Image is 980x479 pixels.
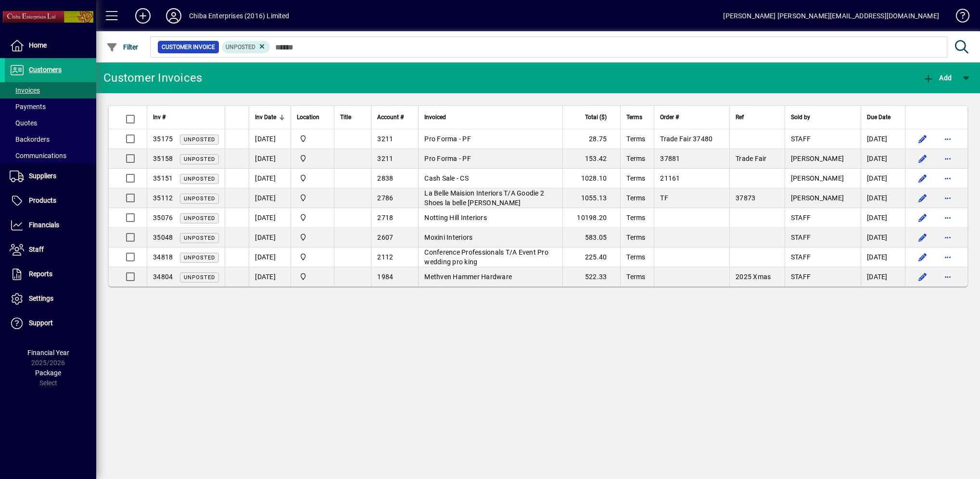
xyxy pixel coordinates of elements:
[35,369,61,377] span: Package
[424,112,446,123] span: Invoiced
[5,213,96,237] a: Financials
[10,152,66,160] span: Communications
[626,155,645,162] span: Terms
[736,273,771,281] span: 2025 Xmas
[127,7,158,25] button: Add
[562,228,620,247] td: 583.05
[915,269,930,284] button: Edit
[660,174,680,182] span: 21161
[5,189,96,213] a: Products
[297,212,328,223] span: Central
[184,176,215,182] span: Unposted
[915,230,930,245] button: Edit
[184,274,215,281] span: Unposted
[189,8,290,24] div: Chiba Enterprises (2016) Limited
[153,273,173,281] span: 34804
[861,208,905,228] td: [DATE]
[5,287,96,311] a: Settings
[791,253,811,261] span: STAFF
[29,295,53,302] span: Settings
[153,174,173,182] span: 35151
[377,253,393,261] span: 2112
[5,238,96,262] a: Staff
[861,267,905,286] td: [DATE]
[184,215,215,221] span: Unposted
[10,119,37,127] span: Quotes
[424,233,472,241] span: Moxini Interiors
[791,233,811,241] span: STAFF
[29,66,62,74] span: Customers
[226,44,255,50] span: Unposted
[915,190,930,206] button: Edit
[915,151,930,166] button: Edit
[377,233,393,241] span: 2607
[626,253,645,261] span: Terms
[424,155,471,162] span: Pro Forma - PF
[377,112,412,123] div: Account #
[255,112,276,123] span: Inv Date
[424,135,471,143] span: Pro Forma - PF
[626,233,645,241] span: Terms
[340,112,351,123] span: Title
[5,131,96,147] a: Backorders
[867,112,891,123] span: Due Date
[297,153,328,164] span: Central
[5,98,96,115] a: Payments
[791,273,811,281] span: STAFF
[940,230,955,245] button: More options
[153,135,173,143] span: 35175
[377,112,404,123] span: Account #
[5,147,96,164] a: Communications
[424,273,512,281] span: Methven Hammer Hardware
[249,208,291,228] td: [DATE]
[736,155,767,162] span: Trade Fair
[5,262,96,286] a: Reports
[723,8,939,24] div: [PERSON_NAME] [PERSON_NAME][EMAIL_ADDRESS][DOMAIN_NAME]
[736,112,779,123] div: Ref
[297,193,328,203] span: Central
[5,164,96,188] a: Suppliers
[949,2,968,33] a: Knowledge Base
[249,267,291,286] td: [DATE]
[153,233,173,241] span: 35048
[297,232,328,243] span: Central
[104,38,141,56] button: Filter
[29,270,52,278] span: Reports
[153,112,219,123] div: Inv #
[626,194,645,202] span: Terms
[29,172,56,180] span: Suppliers
[424,248,548,266] span: Conference Professionals T/A Event Pro wedding pro king
[861,169,905,188] td: [DATE]
[660,135,713,143] span: Trade Fair 37480
[377,135,393,143] span: 3211
[940,249,955,265] button: More options
[660,155,680,162] span: 37881
[791,155,844,162] span: [PERSON_NAME]
[153,155,173,162] span: 35158
[222,41,270,53] mat-chip: Customer Invoice Status: Unposted
[626,273,645,281] span: Terms
[861,228,905,247] td: [DATE]
[153,253,173,261] span: 34818
[736,194,755,202] span: 37873
[424,112,557,123] div: Invoiced
[861,149,905,169] td: [DATE]
[424,174,469,182] span: Cash Sale - CS
[626,214,645,221] span: Terms
[626,112,642,123] span: Terms
[940,190,955,206] button: More options
[184,136,215,143] span: Unposted
[153,194,173,202] span: 35112
[562,149,620,169] td: 153.42
[29,246,44,253] span: Staff
[29,319,53,327] span: Support
[861,247,905,267] td: [DATE]
[940,171,955,186] button: More options
[10,86,40,94] span: Invoices
[184,255,215,261] span: Unposted
[940,151,955,166] button: More options
[791,112,810,123] span: Sold by
[915,210,930,225] button: Edit
[791,174,844,182] span: [PERSON_NAME]
[249,228,291,247] td: [DATE]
